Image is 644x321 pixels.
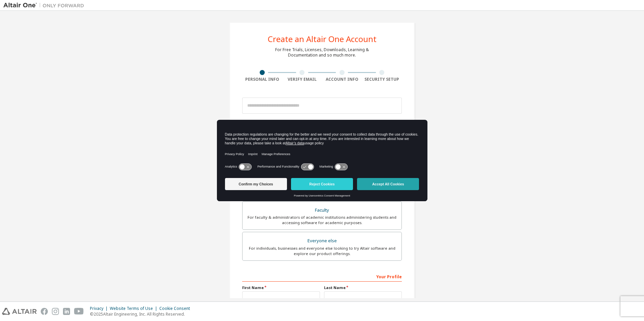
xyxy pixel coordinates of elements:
[247,215,397,225] div: For faculty & administrators of academic institutions administering students and accessing softwa...
[90,311,194,317] p: © 2025 Altair Engineering, Inc. All Rights Reserved.
[324,285,402,290] label: Last Name
[275,47,369,58] div: For Free Trials, Licenses, Downloads, Learning & Documentation and so much more.
[322,77,362,82] div: Account Info
[247,246,397,256] div: For individuals, businesses and everyone else looking to try Altair software and explore our prod...
[242,77,282,82] div: Personal Info
[52,308,59,315] img: instagram.svg
[159,306,194,311] div: Cookie Consent
[362,77,402,82] div: Security Setup
[2,308,37,315] img: altair_logo.svg
[110,306,159,311] div: Website Terms of Use
[74,308,84,315] img: youtube.svg
[242,271,402,282] div: Your Profile
[41,308,48,315] img: facebook.svg
[268,35,377,43] div: Create an Altair One Account
[282,77,322,82] div: Verify Email
[247,236,397,246] div: Everyone else
[3,2,88,9] img: Altair One
[90,306,110,311] div: Privacy
[63,308,70,315] img: linkedin.svg
[247,206,397,215] div: Faculty
[242,285,320,290] label: First Name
